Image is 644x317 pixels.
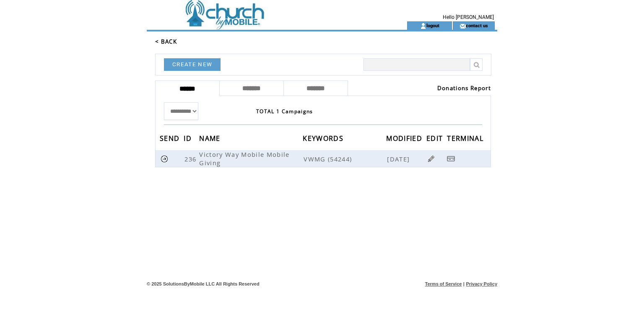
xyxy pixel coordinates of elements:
[303,132,345,147] span: KEYWORDS
[303,135,345,140] a: KEYWORDS
[460,23,466,29] img: contact_us_icon.gif
[184,132,194,147] span: ID
[447,132,486,147] span: TERMINAL
[426,23,439,28] a: logout
[443,14,494,20] span: Hello [PERSON_NAME]
[466,281,497,286] a: Privacy Policy
[164,58,221,71] a: CREATE NEW
[463,281,465,286] span: |
[256,108,313,115] span: TOTAL 1 Campaigns
[386,135,424,140] a: MODIFIED
[304,155,385,163] span: VWMG (54244)
[199,150,289,167] span: Victory Way Mobile Mobile Giving
[387,155,412,163] span: [DATE]
[466,23,488,28] a: contact us
[426,132,445,147] span: EDIT
[147,281,260,286] span: © 2025 SolutionsByMobile LLC All Rights Reserved
[184,135,194,140] a: ID
[155,38,177,45] a: < BACK
[184,155,198,163] span: 236
[199,132,222,147] span: NAME
[199,135,222,140] a: NAME
[160,132,182,147] span: SEND
[420,23,426,29] img: account_icon.gif
[386,132,424,147] span: MODIFIED
[425,281,462,286] a: Terms of Service
[437,84,491,92] a: Donations Report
